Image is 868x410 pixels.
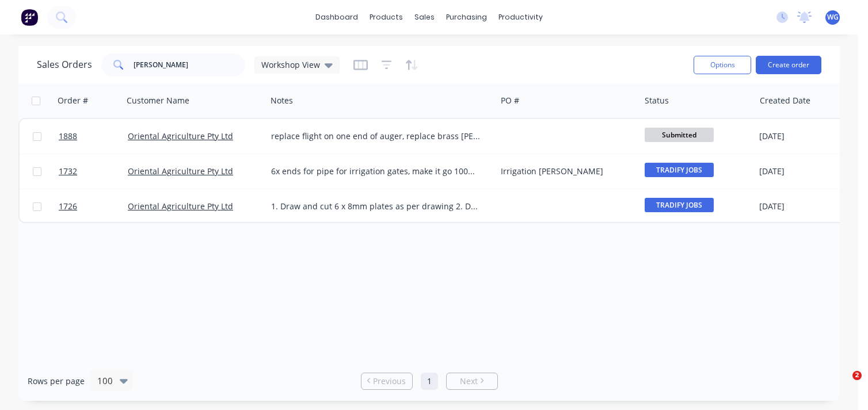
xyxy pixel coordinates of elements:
[59,166,77,177] span: 1732
[759,166,845,177] div: [DATE]
[852,371,862,380] span: 2
[261,59,320,71] span: Workshop View
[59,189,128,224] a: 1726
[373,375,406,387] span: Previous
[409,9,440,26] div: sales
[645,95,669,106] div: Status
[760,95,810,106] div: Created Date
[440,9,493,26] div: purchasing
[493,9,549,26] div: productivity
[128,166,233,177] a: Oriental Agriculture Pty Ltd
[271,95,293,106] div: Notes
[356,373,502,390] ul: Pagination
[645,198,714,212] span: TRADIFY JOBS
[127,95,189,106] div: Customer Name
[447,375,497,387] a: Next page
[271,131,481,142] div: replace flight on one end of auger, replace brass [PERSON_NAME] in the hanger and machine new spl...
[645,128,714,142] span: Submitted
[694,56,751,74] button: Options
[310,9,364,26] a: dashboard
[364,9,409,26] div: products
[128,201,233,212] a: Oriental Agriculture Pty Ltd
[501,166,629,177] div: Irrigation [PERSON_NAME]
[58,95,88,106] div: Order #
[501,95,519,106] div: PO #
[759,131,845,142] div: [DATE]
[28,375,85,387] span: Rows per page
[37,59,92,70] h1: Sales Orders
[271,201,481,212] div: 1. Draw and cut 6 x 8mm plates as per drawing 2. Draw and cut 3 x plates as per sample 3. Tradify...
[361,375,412,387] a: Previous page
[271,166,481,177] div: 6x ends for pipe for irrigation gates, make it go 100mm into pipe tho, see photo 2x plates as sam...
[59,154,128,189] a: 1732
[759,201,845,212] div: [DATE]
[421,373,438,390] a: Page 1 is your current page
[134,53,246,76] input: Search...
[59,201,77,212] span: 1726
[645,163,714,177] span: TRADIFY JOBS
[460,375,478,387] span: Next
[756,56,821,74] button: Create order
[59,131,77,142] span: 1888
[128,131,233,141] a: Oriental Agriculture Pty Ltd
[829,371,856,398] iframe: Intercom live chat
[59,119,128,154] a: 1888
[827,12,839,22] span: WG
[21,9,38,26] img: Factory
